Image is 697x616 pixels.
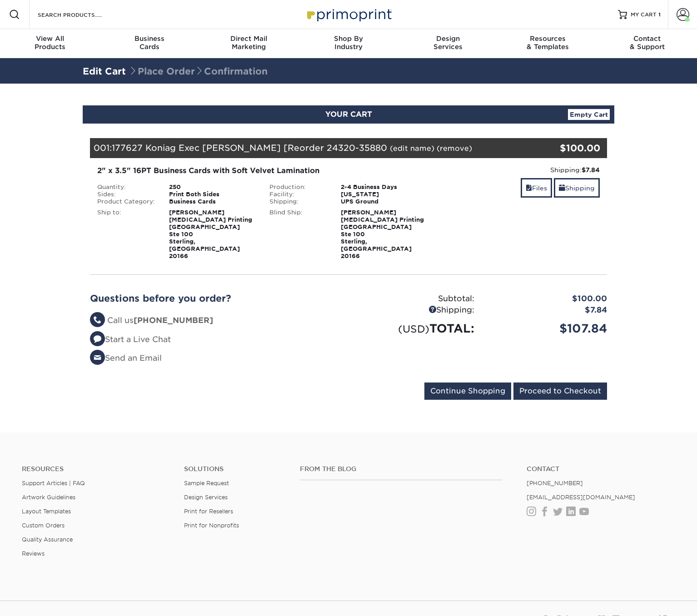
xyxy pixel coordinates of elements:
[521,141,600,155] div: $100.00
[437,144,472,153] a: (remove)
[390,144,434,153] a: (edit name)
[90,353,162,363] a: Send an Email
[184,508,233,515] a: Print for Resellers
[348,304,481,316] div: Shipping:
[526,184,532,192] span: files
[597,35,697,43] span: Contact
[325,110,372,119] span: YOUR CART
[341,209,424,259] strong: [PERSON_NAME] [MEDICAL_DATA] Printing [GEOGRAPHIC_DATA] Ste 100 Sterling, [GEOGRAPHIC_DATA] 20166
[22,522,65,529] a: Custom Orders
[83,66,126,77] a: Edit Cart
[498,35,597,43] span: Resources
[112,143,387,153] span: 177627 Koniag Exec [PERSON_NAME] [Reorder 24320-35880
[334,191,434,198] div: [US_STATE]
[527,480,583,487] a: [PHONE_NUMBER]
[299,35,398,51] div: Industry
[481,293,614,305] div: $100.00
[169,209,252,259] strong: [PERSON_NAME] [MEDICAL_DATA] Printing [GEOGRAPHIC_DATA] Ste 100 Sterling, [GEOGRAPHIC_DATA] 20166
[90,315,342,327] li: Call us
[568,109,610,120] a: Empty Cart
[100,29,199,58] a: BusinessCards
[100,35,199,51] div: Cards
[162,191,263,198] div: Print Both Sides
[184,522,239,529] a: Print for Nonprofits
[90,184,162,191] div: Quantity:
[597,29,697,58] a: Contact& Support
[348,320,481,337] div: TOTAL:
[184,465,286,473] h4: Solutions
[424,383,511,400] input: Continue Shopping
[263,198,334,205] div: Shipping:
[299,29,398,58] a: Shop ByIndustry
[597,35,697,51] div: & Support
[481,304,614,316] div: $7.84
[162,184,263,191] div: 250
[498,29,597,58] a: Resources& Templates
[263,184,334,191] div: Production:
[300,465,503,473] h4: From the Blog
[184,480,229,487] a: Sample Request
[398,35,498,51] div: Services
[398,29,498,58] a: DesignServices
[348,293,481,305] div: Subtotal:
[129,66,268,77] span: Place Order Confirmation
[90,293,342,304] h2: Questions before you order?
[263,209,334,260] div: Blind Ship:
[559,184,565,192] span: shipping
[521,178,552,198] a: Files
[22,550,45,557] a: Reviews
[100,35,199,43] span: Business
[199,35,299,51] div: Marketing
[22,508,71,515] a: Layout Templates
[263,191,334,198] div: Facility:
[90,138,521,158] div: 001:
[527,465,675,473] a: Contact
[303,5,394,24] img: Primoprint
[554,178,600,198] a: Shipping
[97,165,428,176] div: 2" x 3.5" 16PT Business Cards with Soft Velvet Lamination
[513,383,607,400] input: Proceed to Checkout
[199,35,299,43] span: Direct Mail
[498,35,597,51] div: & Templates
[162,198,263,205] div: Business Cards
[90,335,171,344] a: Start a Live Chat
[22,465,170,473] h4: Resources
[37,9,125,20] input: SEARCH PRODUCTS.....
[582,166,600,174] strong: $7.84
[631,11,657,19] span: MY CART
[527,494,635,501] a: [EMAIL_ADDRESS][DOMAIN_NAME]
[334,198,434,205] div: UPS Ground
[22,494,75,501] a: Artwork Guidelines
[22,480,85,487] a: Support Articles | FAQ
[441,165,600,174] div: Shipping:
[398,323,429,335] small: (USD)
[90,198,162,205] div: Product Category:
[481,320,614,337] div: $107.84
[199,29,299,58] a: Direct MailMarketing
[398,35,498,43] span: Design
[184,494,228,501] a: Design Services
[134,316,213,325] strong: [PHONE_NUMBER]
[299,35,398,43] span: Shop By
[90,191,162,198] div: Sides:
[658,11,661,18] span: 1
[334,184,434,191] div: 2-4 Business Days
[90,209,162,260] div: Ship to:
[22,536,73,543] a: Quality Assurance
